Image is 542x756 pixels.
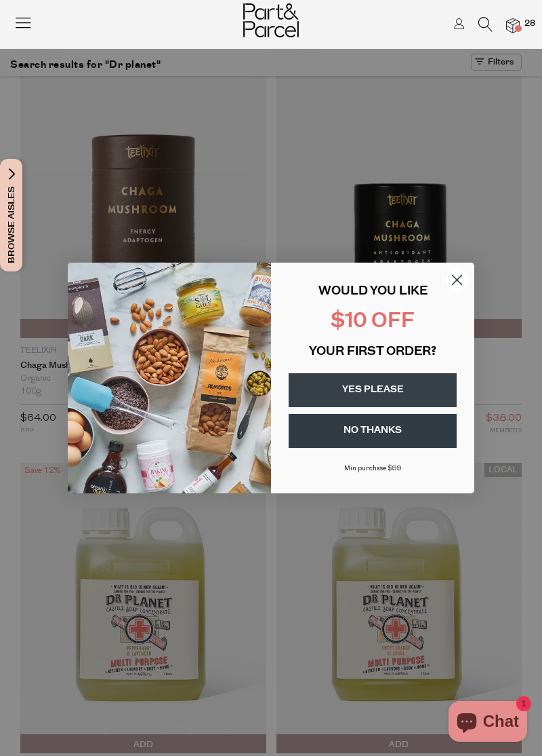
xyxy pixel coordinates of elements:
[331,311,415,333] span: $10 OFF
[289,373,457,407] button: YES PLEASE
[445,268,469,292] button: Close dialog
[4,159,19,271] span: Browse Aisles
[68,263,271,493] img: 43fba0fb-7538-40bc-babb-ffb1a4d097bc.jpeg
[309,346,436,358] span: YOUR FIRST ORDER?
[289,414,457,448] button: NO THANKS
[444,701,531,745] inbox-online-store-chat: Shopify online store chat
[318,286,428,298] span: WOULD YOU LIKE
[521,18,539,30] span: 28
[506,18,520,33] a: 28
[243,3,299,37] img: Part&Parcel
[344,465,402,472] span: Min purchase $99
